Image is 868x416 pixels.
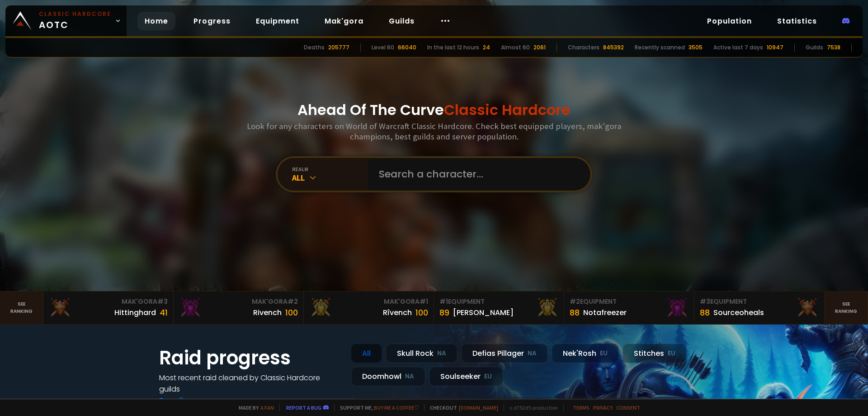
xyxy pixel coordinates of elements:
a: Report a bug [286,404,321,411]
div: 2061 [533,43,546,52]
a: Classic HardcoreAOTC [5,5,127,36]
div: Doomhowl [351,367,425,386]
div: 66040 [398,43,416,52]
a: Progress [186,12,238,30]
div: [PERSON_NAME] [453,307,514,318]
a: Statistics [770,12,824,30]
div: Hittinghard [114,307,156,318]
a: #1Equipment89[PERSON_NAME] [434,292,564,324]
a: #3Equipment88Sourceoheals [694,292,825,324]
div: 41 [160,306,168,319]
div: 845392 [603,43,624,52]
small: EU [484,372,492,381]
small: NA [528,349,537,358]
a: Terms [573,404,590,411]
div: 10947 [767,43,783,52]
span: # 3 [157,297,168,306]
div: Equipment [439,297,558,306]
div: Rivench [253,307,282,318]
div: Stitches [623,344,687,363]
div: Rîvench [383,307,412,318]
small: EU [600,349,608,358]
a: Buy me a coffee [374,404,419,411]
div: Sourceoheals [713,307,764,318]
div: Skull Rock [386,344,458,363]
div: Equipment [700,297,819,306]
a: #2Equipment88Notafreezer [564,292,694,324]
a: Mak'Gora#2Rivench100 [174,292,304,324]
span: Made by [233,404,274,411]
span: Checkout [424,404,498,411]
a: Guilds [382,12,422,30]
div: In the last 12 hours [427,43,479,52]
div: All [292,172,368,183]
span: # 1 [439,297,448,306]
a: a fan [260,404,274,411]
h1: Ahead Of The Curve [297,99,571,121]
span: # 1 [420,297,428,306]
span: Support me, [334,404,419,411]
div: Almost 60 [501,43,530,52]
div: Defias Pillager [461,344,548,363]
div: Mak'Gora [49,297,168,306]
small: Classic Hardcore [39,10,111,18]
div: 24 [483,43,490,52]
input: Search a character... [373,158,580,191]
span: # 3 [700,297,710,306]
span: AOTC [39,10,111,32]
a: See all progress [159,395,218,406]
div: realm [292,166,368,172]
div: 100 [415,306,428,319]
span: # 2 [570,297,580,306]
a: Mak'gora [317,12,371,30]
div: Mak'Gora [309,297,428,306]
div: Equipment [570,297,689,306]
div: Characters [568,43,599,52]
div: Nek'Rosh [552,344,619,363]
div: Level 60 [372,43,394,52]
div: 88 [570,306,580,319]
div: Notafreezer [583,307,627,318]
div: Mak'Gora [179,297,298,306]
span: v. d752d5 - production [504,404,558,411]
small: NA [437,349,446,358]
a: Home [137,12,175,30]
div: Soulseeker [429,367,503,386]
div: 88 [700,306,710,319]
div: All [351,344,382,363]
a: [DOMAIN_NAME] [459,404,498,411]
div: Active last 7 days [713,43,763,52]
div: 7538 [827,43,840,52]
div: Guilds [806,43,823,52]
small: EU [668,349,675,358]
a: Population [700,12,759,30]
a: Privacy [593,404,613,411]
a: Consent [616,404,640,411]
div: Recently scanned [635,43,685,52]
h3: Look for any characters on World of Warcraft Classic Hardcore. Check best equipped players, mak'g... [243,121,625,142]
div: 100 [285,306,298,319]
a: Equipment [249,12,307,30]
a: Mak'Gora#3Hittinghard41 [43,292,174,324]
small: NA [405,372,414,381]
div: 3505 [689,43,703,52]
div: Deaths [304,43,325,52]
span: # 2 [288,297,298,306]
h4: Most recent raid cleaned by Classic Hardcore guilds [159,372,340,395]
div: 89 [439,306,449,319]
h1: Raid progress [159,344,340,372]
a: Seeranking [825,292,868,324]
div: 205777 [328,43,349,52]
span: Classic Hardcore [444,100,571,120]
a: Mak'Gora#1Rîvench100 [304,292,434,324]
